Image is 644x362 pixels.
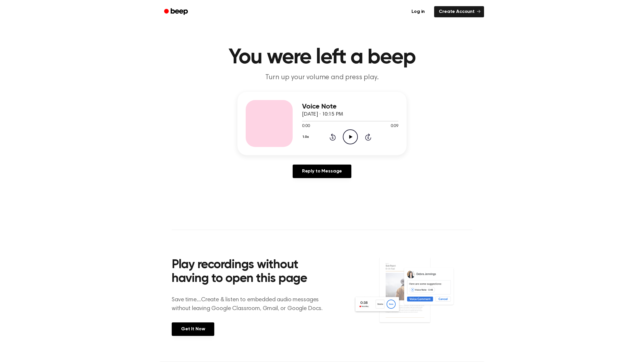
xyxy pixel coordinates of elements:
img: Voice Comments on Docs and Recording Widget [353,256,472,335]
h2: Play recordings without having to open this page [172,258,330,286]
span: 0:09 [391,123,398,129]
button: 1.0x [302,132,311,142]
p: Turn up your volume and press play. [209,73,435,82]
p: Save time....Create & listen to embedded audio messages without leaving Google Classroom, Gmail, ... [172,295,330,313]
a: Beep [160,6,193,18]
a: Get It Now [172,322,214,336]
a: Create Account [434,6,484,17]
span: 0:00 [302,123,310,129]
a: Log in [406,5,431,18]
span: [DATE] · 10:15 PM [302,112,343,117]
h3: Voice Note [302,103,398,111]
a: Reply to Message [293,165,351,178]
h1: You were left a beep [172,47,472,68]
